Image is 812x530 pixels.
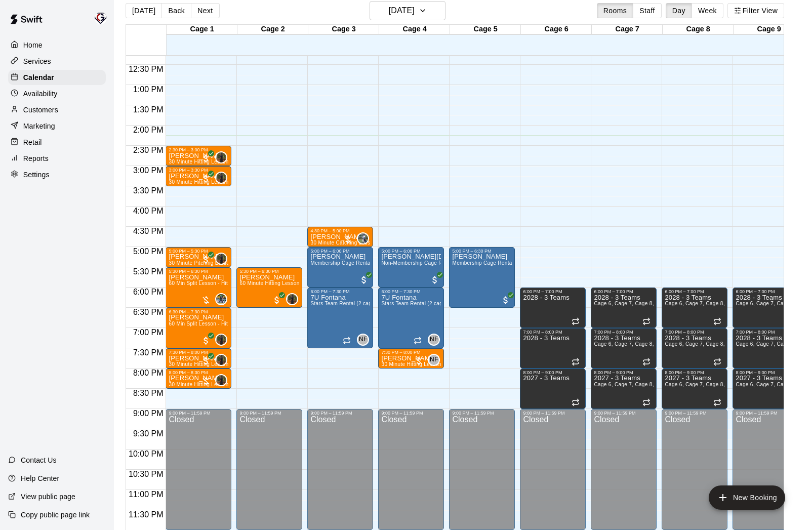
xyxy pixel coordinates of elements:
span: Nick Fontana [432,354,440,366]
span: 5:30 PM [131,267,166,276]
a: Settings [8,167,106,182]
div: Cage 7 [592,25,663,34]
p: View public page [21,492,75,502]
p: Help Center [21,473,59,483]
a: Reports [8,151,106,166]
span: All customers have paid [201,174,211,184]
span: All customers have paid [201,356,211,366]
p: Copy public page link [21,510,90,520]
div: Nick Fontana [428,354,440,366]
span: 7:00 PM [131,328,166,337]
div: 5:30 PM – 6:30 PM [169,269,228,274]
div: 5:00 PM – 5:30 PM: Jackson Webster [166,247,231,267]
div: 9:00 PM – 11:59 PM: Closed [662,409,727,530]
button: Filter View [727,3,784,18]
span: 60 Min Split Lesson - Hitting/Pitching [169,321,258,327]
div: 8:00 PM – 8:30 PM: 30 Minute Hitting Lesson [166,369,231,389]
span: 1:00 PM [131,85,166,94]
button: Back [161,3,191,18]
span: 6:00 PM [131,288,166,296]
div: 6:00 PM – 7:30 PM: 7U Fontana [307,288,373,348]
div: Retail [8,135,106,150]
span: 4:00 PM [131,207,166,215]
div: 9:00 PM – 11:59 PM: Closed [520,409,586,530]
p: Home [23,40,43,50]
div: 4:30 PM – 5:00 PM: 30 Minute Catching Lesson [307,227,373,247]
img: Mike Thatcher [216,173,226,183]
div: Mike Thatcher [215,354,227,366]
span: Nick Fontana [361,334,369,346]
span: 7:30 PM [131,348,166,357]
p: Availability [23,89,58,99]
span: All customers have paid [272,295,282,305]
span: Recurring event [713,317,721,325]
span: Stars Team Rental (2 cages) [381,301,450,306]
div: 6:00 PM – 7:30 PM [310,289,370,294]
span: Recurring event [572,358,580,366]
div: 9:00 PM – 11:59 PM [381,411,441,416]
span: Membership Cage Rental [310,260,372,266]
div: 3:00 PM – 3:30 PM [169,168,228,173]
div: 9:00 PM – 11:59 PM: Closed [236,409,302,530]
span: Cage 6, Cage 7, Cage 8, Cage 9, Cage 10, Cage 11, Cage 12 [594,301,743,306]
span: 6:30 PM [131,308,166,316]
div: 9:00 PM – 11:59 PM: Closed [378,409,444,530]
div: 9:00 PM – 11:59 PM [310,411,370,416]
p: Settings [23,170,50,180]
div: 9:00 PM – 11:59 PM: Closed [449,409,515,530]
div: Cage 9 [734,25,804,34]
div: Cage 2 [237,25,308,34]
div: 5:00 PM – 5:30 PM [169,249,228,254]
span: Cage 6, Cage 7, Cage 8, Cage 9, Cage 10, Cage 11, Cage 12 [594,382,743,387]
p: Customers [23,105,58,115]
p: Services [23,56,51,66]
span: 11:30 PM [126,510,166,519]
span: Derek Wood [219,293,227,305]
div: 9:00 PM – 11:59 PM [169,411,228,416]
div: 7:30 PM – 8:00 PM: Janice Watson [166,348,231,369]
div: Mike Thatcher [286,293,298,305]
div: 5:30 PM – 6:30 PM: 60 Min Split Lesson - Hitting/Pitching [166,267,231,308]
div: Mike Thatcher [215,172,227,184]
div: 5:00 PM – 6:00 PM [310,249,370,254]
div: 8:00 PM – 9:00 PM [665,370,724,375]
div: 6:00 PM – 7:30 PM: 7U Fontana [378,288,444,348]
p: Contact Us [21,455,57,465]
div: Cage 1 [167,25,237,34]
a: Customers [8,102,106,117]
div: 8:00 PM – 8:30 PM [169,370,228,375]
button: Next [191,3,219,18]
button: Rooms [597,3,633,18]
span: All customers have paid [359,275,369,285]
div: Cage 3 [308,25,379,34]
span: 60 Minute Hitting Lesson [239,280,299,286]
div: Home [8,37,106,53]
button: [DATE] [370,1,445,20]
span: Recurring event [642,358,651,366]
div: Cage 6 [521,25,592,34]
div: 2:30 PM – 3:00 PM: Samuel Rainville [166,146,231,166]
button: Staff [633,3,662,18]
div: 5:30 PM – 6:30 PM: Jace Carter [236,267,302,308]
h6: [DATE] [389,4,415,18]
div: 7:30 PM – 8:00 PM: 30 Minute Hitting Lesson [378,348,444,369]
img: Mike Thatcher [216,375,226,385]
span: 1:30 PM [131,105,166,114]
div: Nick Fontana [428,334,440,346]
div: 7:00 PM – 8:00 PM [523,330,583,335]
div: 3:00 PM – 3:30 PM: Samuel Rainville [166,166,231,186]
span: Nick Fontana [432,334,440,346]
div: 6:00 PM – 7:00 PM [665,289,724,294]
span: 60 Min Split Lesson - Hitting/Pitching [169,280,258,286]
div: Mike Colangelo (Owner) [93,8,114,28]
span: Mike Thatcher [219,253,227,265]
span: NF [430,335,438,345]
div: 5:00 PM – 6:30 PM [452,249,512,254]
button: add [709,485,785,510]
span: All customers have paid [430,275,440,285]
div: Cage 4 [379,25,450,34]
span: Mike Thatcher [219,334,227,346]
span: Cage 6, Cage 7, Cage 8, Cage 9, Cage 10, Cage 11, Cage 12 [594,341,743,347]
div: Services [8,54,106,69]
